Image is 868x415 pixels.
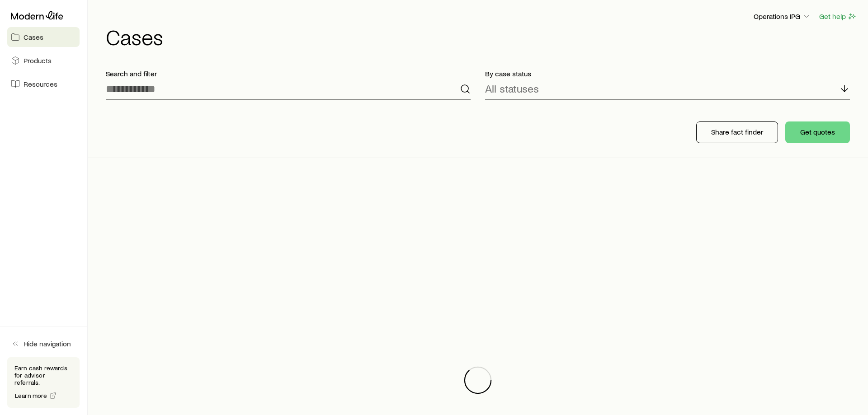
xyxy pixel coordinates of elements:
span: Resources [24,79,57,89]
a: Products [7,51,80,70]
p: All statuses [485,82,539,95]
span: Cases [24,33,43,42]
a: Cases [7,27,80,47]
p: Operations IPG [754,12,811,21]
button: Get quotes [785,121,850,143]
button: Operations IPG [753,11,811,22]
p: Earn cash rewards for advisor referrals. [14,364,72,386]
span: Learn more [15,392,47,399]
p: Share fact finder [711,127,763,136]
span: Products [24,56,52,65]
h1: Cases [106,26,857,47]
a: Resources [7,74,80,94]
div: Earn cash rewards for advisor referrals.Learn more [7,357,80,408]
button: Hide navigation [7,334,80,354]
button: Share fact finder [696,121,778,143]
button: Get help [819,11,857,22]
span: Hide navigation [24,339,71,348]
p: Search and filter [106,69,471,78]
p: By case status [485,69,850,78]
